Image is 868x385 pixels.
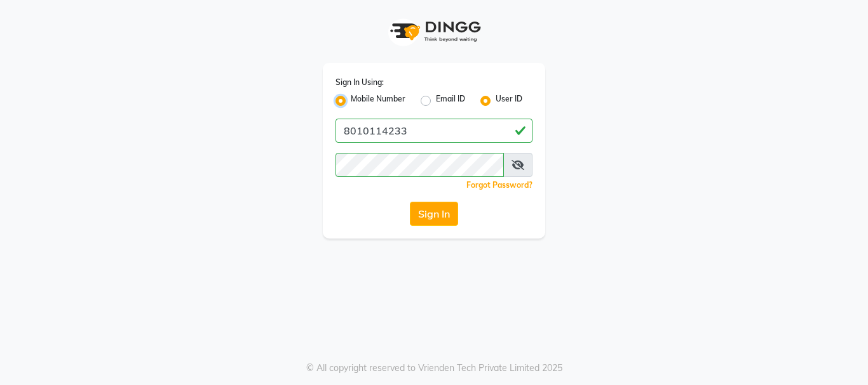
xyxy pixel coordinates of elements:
input: Username [336,119,532,143]
label: Sign In Using: [336,77,384,88]
a: Forgot Password? [466,180,532,190]
input: Username [336,153,504,177]
img: logo1.svg [383,13,485,50]
label: User ID [496,93,522,108]
label: Mobile Number [351,93,405,108]
label: Email ID [436,93,465,108]
button: Sign In [410,202,458,226]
